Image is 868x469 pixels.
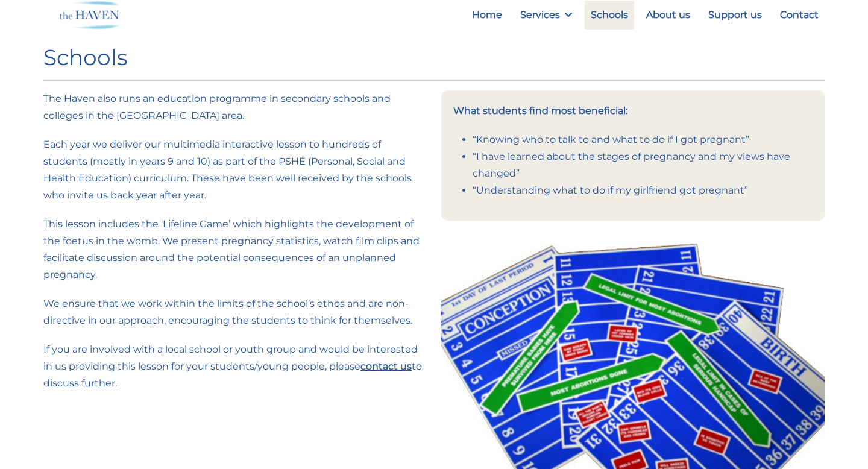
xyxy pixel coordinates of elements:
p: The Haven also runs an education programme in secondary schools and colleges in the [GEOGRAPHIC_D... [43,90,427,124]
li: “Understanding what to do if my girlfriend got pregnant” [473,182,813,199]
a: Home [466,1,508,30]
a: Contact [774,1,825,30]
p: If you are involved with a local school or youth group and would be interested in us providing th... [43,341,427,392]
a: contact us [360,360,412,372]
a: About us [640,1,696,30]
a: Support us [702,1,768,30]
a: Services [514,1,579,30]
p: This lesson includes the ‘Lifeline Game’ which highlights the development of the foetus in the wo... [43,216,427,283]
strong: What students find most beneficial: [453,105,627,116]
p: We ensure that we work within the limits of the school’s ethos and are non-directive in our appro... [43,295,427,329]
li: “I have learned about the stages of pregnancy and my views have changed” [473,148,813,182]
p: Each year we deliver our multimedia interactive lesson to hundreds of students (mostly in years 9... [43,136,427,204]
h1: Schools [43,45,825,71]
a: Schools [585,1,634,30]
li: “Knowing who to talk to and what to do if I got pregnant” [473,131,813,148]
